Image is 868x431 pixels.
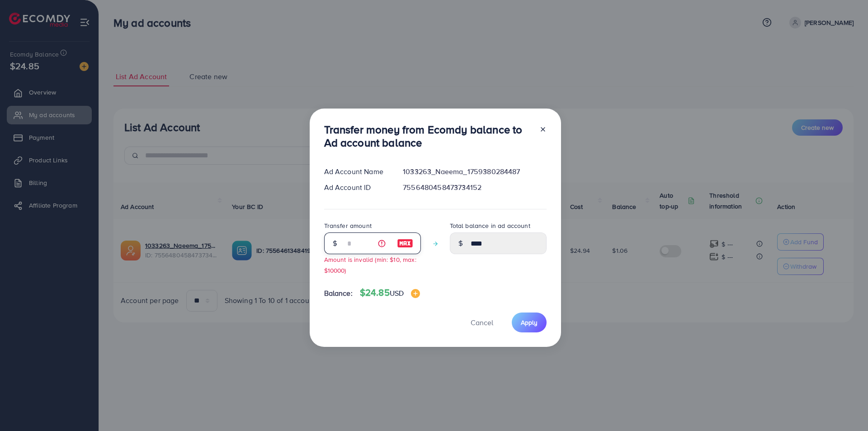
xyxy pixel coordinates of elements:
div: Ad Account ID [317,182,396,193]
span: USD [390,288,404,298]
div: 1033263_Naeema_1759380284487 [396,166,553,177]
small: Amount is invalid (min: $10, max: $10000) [324,255,416,274]
span: Balance: [324,288,353,298]
img: image [397,238,413,249]
img: image [411,289,420,298]
label: Transfer amount [324,221,372,230]
button: Apply [512,313,547,332]
div: Ad Account Name [317,166,396,177]
h4: $24.85 [360,287,420,298]
div: 7556480458473734152 [396,182,553,193]
label: Total balance in ad account [450,221,530,230]
iframe: Chat [830,390,861,424]
button: Cancel [459,313,505,332]
span: Cancel [471,317,493,327]
span: Apply [521,318,538,327]
h3: Transfer money from Ecomdy balance to Ad account balance [324,123,532,149]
